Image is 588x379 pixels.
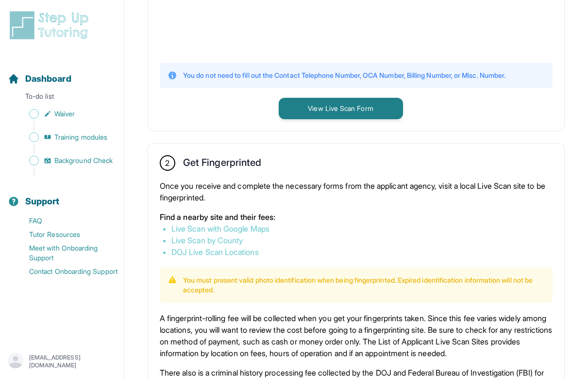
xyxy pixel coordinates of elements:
[4,56,120,90] button: Dashboard
[4,179,120,212] button: Support
[8,214,124,228] a: FAQ
[171,224,269,234] a: Live Scan with Google Maps
[8,107,124,121] a: Waiver
[25,72,71,86] span: Dashboard
[4,91,120,105] p: To-do list
[160,211,553,223] p: Find a nearby site and their fees:
[8,265,124,278] a: Contact Onboarding Support
[54,109,75,119] span: Waiver
[279,103,403,113] a: View Live Scan Form
[8,130,124,144] a: Training modules
[279,98,403,119] button: View Live Scan Form
[171,247,259,257] a: DOJ Live Scan Locations
[8,228,124,241] a: Tutor Resources
[8,353,116,370] button: [EMAIL_ADDRESS][DOMAIN_NAME]
[183,71,505,80] p: You do not need to fill out the Contact Telephone Number, OCA Number, Billing Number, or Misc. Nu...
[183,157,261,172] h2: Get Fingerprinted
[54,132,107,142] span: Training modules
[54,156,113,165] span: Background Check
[8,154,124,167] a: Background Check
[25,195,60,208] span: Support
[165,157,169,169] span: 2
[160,180,553,203] p: Once you receive and complete the necessary forms from the applicant agency, visit a local Live S...
[8,10,94,41] img: logo
[29,354,116,369] p: [EMAIL_ADDRESS][DOMAIN_NAME]
[8,72,71,86] a: Dashboard
[171,235,243,245] a: Live Scan by County
[183,275,545,295] p: You must present valid photo identification when being fingerprinted. Expired identification info...
[160,312,553,359] p: A fingerprint-rolling fee will be collected when you get your fingerprints taken. Since this fee ...
[8,241,124,265] a: Meet with Onboarding Support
